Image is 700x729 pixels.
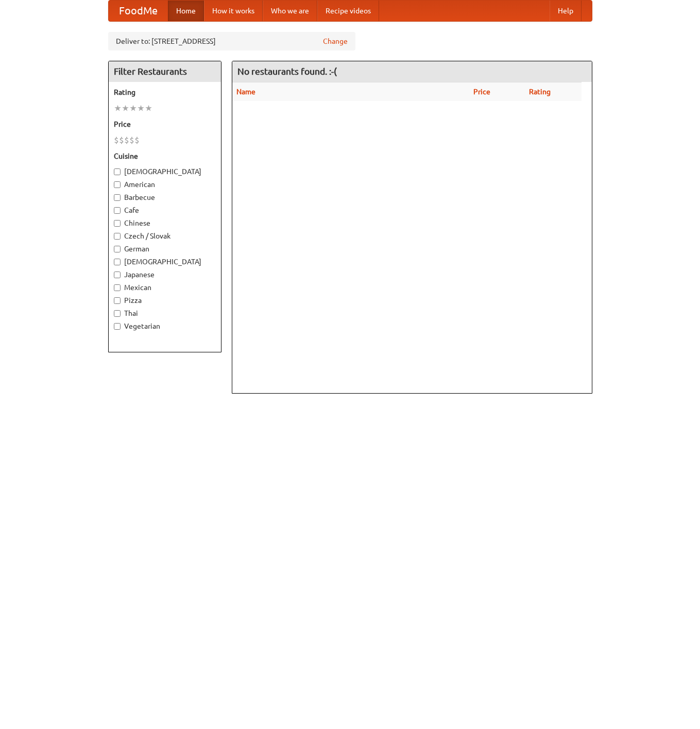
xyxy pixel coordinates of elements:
[119,134,124,146] li: $
[109,1,168,21] a: FoodMe
[237,66,337,76] ng-pluralize: No restaurants found. :-(
[114,259,121,265] input: [DEMOGRAPHIC_DATA]
[236,88,255,96] a: Name
[114,295,216,306] label: Pizza
[129,103,137,114] li: ★
[114,257,216,267] label: [DEMOGRAPHIC_DATA]
[129,134,134,146] li: $
[114,321,216,331] label: Vegetarian
[145,103,152,114] li: ★
[108,32,355,50] div: Deliver to: [STREET_ADDRESS]
[114,119,216,129] h5: Price
[134,134,140,146] li: $
[114,282,216,293] label: Mexican
[114,179,216,190] label: American
[114,218,216,228] label: Chinese
[114,297,121,304] input: Pizza
[114,103,122,114] li: ★
[114,168,121,175] input: [DEMOGRAPHIC_DATA]
[114,220,121,227] input: Chinese
[263,1,317,21] a: Who we are
[114,231,216,241] label: Czech / Slovak
[168,1,204,21] a: Home
[317,1,379,21] a: Recipe videos
[114,151,216,161] h5: Cuisine
[114,269,216,280] label: Japanese
[114,134,119,146] li: $
[114,87,216,97] h5: Rating
[114,323,121,330] input: Vegetarian
[114,308,216,318] label: Thai
[114,192,216,202] label: Barbecue
[114,246,121,252] input: German
[114,310,121,317] input: Thai
[114,284,121,291] input: Mexican
[109,61,221,82] h4: Filter Restaurants
[114,166,216,177] label: [DEMOGRAPHIC_DATA]
[124,134,129,146] li: $
[114,205,216,215] label: Cafe
[204,1,263,21] a: How it works
[122,103,129,114] li: ★
[114,244,216,254] label: German
[114,207,121,214] input: Cafe
[137,103,145,114] li: ★
[550,1,582,21] a: Help
[114,272,121,278] input: Japanese
[473,88,490,96] a: Price
[114,233,121,240] input: Czech / Slovak
[114,194,121,201] input: Barbecue
[529,88,551,96] a: Rating
[323,36,348,46] a: Change
[114,181,121,188] input: American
